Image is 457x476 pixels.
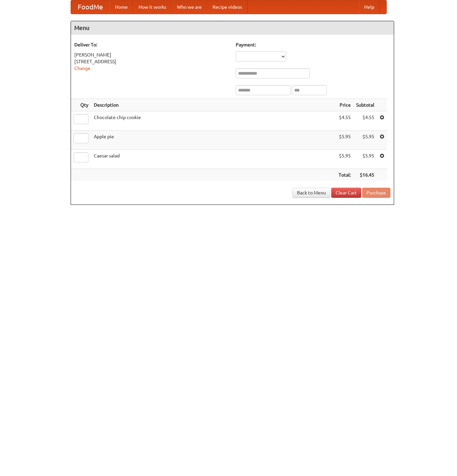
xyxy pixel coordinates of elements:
[207,0,247,14] a: Recipe videos
[336,150,353,169] td: $5.95
[362,188,390,198] button: Purchase
[71,99,91,111] th: Qty
[336,169,353,181] th: Total:
[353,169,377,181] th: $16.45
[353,111,377,131] td: $4.55
[91,111,336,131] td: Chocolate chip cookie
[74,41,229,48] h5: Deliver To:
[331,188,361,198] a: Clear Cart
[71,0,110,14] a: FoodMe
[74,66,90,71] a: Change
[74,51,229,58] div: [PERSON_NAME]
[74,58,229,65] div: [STREET_ADDRESS]
[91,131,336,150] td: Apple pie
[336,111,353,131] td: $4.55
[110,0,133,14] a: Home
[236,41,390,48] h5: Payment:
[353,150,377,169] td: $5.95
[91,150,336,169] td: Caesar salad
[359,0,380,14] a: Help
[353,131,377,150] td: $5.95
[353,99,377,111] th: Subtotal
[71,21,394,35] h4: Menu
[336,131,353,150] td: $5.95
[293,188,330,198] a: Back to Menu
[172,0,207,14] a: Who we are
[133,0,172,14] a: How it works
[91,99,336,111] th: Description
[336,99,353,111] th: Price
